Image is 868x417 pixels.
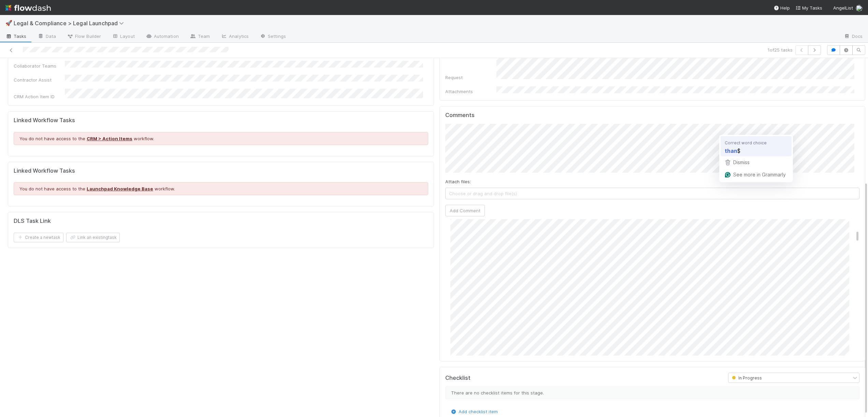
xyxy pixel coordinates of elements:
[14,233,63,242] button: Create a newtask
[61,31,106,42] a: Flow Builder
[14,93,65,100] div: CRM Action Item ID
[445,178,471,185] label: Attach files:
[87,186,153,191] a: Launchpad Knowledge Base
[254,31,291,42] a: Settings
[66,233,120,242] button: Link an existingtask
[14,20,127,27] span: Legal & Compliance > Legal Launchpad
[14,168,428,174] h5: Linked Workflow Tasks
[445,205,485,216] button: Add Comment
[730,375,762,380] span: In Progress
[5,20,12,26] span: 🚀
[445,88,496,95] div: Attachments
[795,4,822,11] a: My Tasks
[14,76,65,83] div: Contractor Assist
[445,386,860,399] div: There are no checklist items for this stage.
[446,188,859,199] span: Choose or drag and drop file(s)
[833,5,853,11] span: AngelList
[445,74,496,81] div: Request
[140,31,184,42] a: Automation
[5,33,27,40] span: Tasks
[445,375,471,382] h5: Checklist
[14,132,428,145] div: You do not have access to the workflow.
[445,112,860,119] h5: Comments
[14,117,428,124] h5: Linked Workflow Tasks
[450,409,498,414] a: Add checklist item
[838,31,868,42] a: Docs
[106,31,140,42] a: Layout
[14,62,65,69] div: Collaborator Teams
[773,4,790,11] div: Help
[215,31,254,42] a: Analytics
[14,218,51,225] h5: DLS Task Link
[32,31,61,42] a: Data
[14,182,428,195] div: You do not have access to the workflow.
[768,46,793,53] span: 1 of 25 tasks
[67,33,101,40] span: Flow Builder
[5,2,51,14] img: logo-inverted-e16ddd16eac7371096b0.svg
[184,31,215,42] a: Team
[87,136,132,141] a: CRM > Action Items
[795,5,822,11] span: My Tasks
[856,5,863,12] img: avatar_b5be9b1b-4537-4870-b8e7-50cc2287641b.png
